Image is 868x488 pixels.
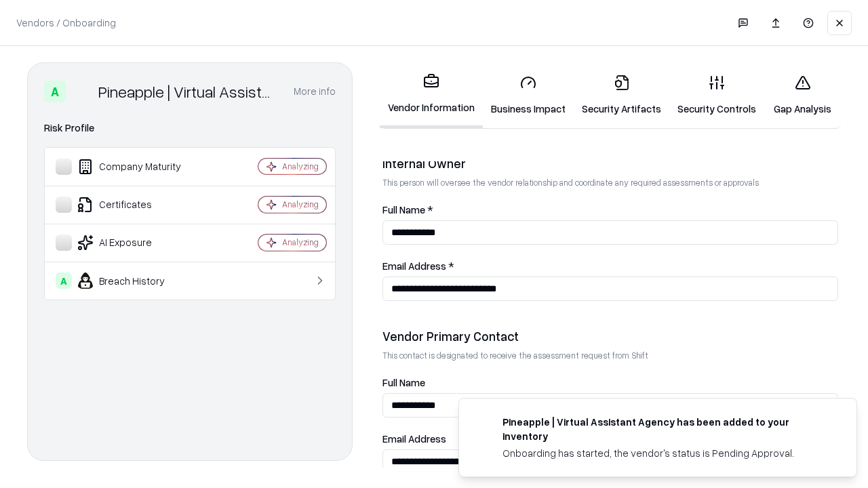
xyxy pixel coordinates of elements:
div: Analyzing [282,237,319,248]
div: Company Maturity [56,159,218,175]
label: Email Address [382,434,838,444]
div: AI Exposure [56,235,218,251]
a: Security Artifacts [574,64,669,127]
a: Security Controls [669,64,764,127]
div: Internal Owner [382,155,838,171]
p: This contact is designated to receive the assessment request from Shift [382,350,838,361]
div: Pineapple | Virtual Assistant Agency has been added to your inventory [502,415,824,443]
label: Full Name [382,378,838,388]
div: Onboarding has started, the vendor's status is Pending Approval. [502,446,824,460]
img: trypineapple.com [475,415,492,431]
label: Email Address * [382,261,838,271]
div: Risk Profile [44,120,336,136]
div: Certificates [56,197,218,213]
div: A [44,81,66,102]
a: Business Impact [483,64,574,127]
label: Full Name * [382,205,838,215]
a: Gap Analysis [764,64,841,127]
p: This person will oversee the vendor relationship and coordinate any required assessments or appro... [382,177,838,188]
div: Vendor Primary Contact [382,328,838,344]
div: Pineapple | Virtual Assistant Agency [98,81,277,102]
a: Vendor Information [380,62,483,128]
p: Vendors / Onboarding [16,16,116,30]
div: Breach History [56,272,218,289]
button: More info [294,79,336,104]
div: Analyzing [282,161,319,172]
img: Pineapple | Virtual Assistant Agency [71,81,93,102]
div: A [56,272,72,289]
div: Analyzing [282,199,319,210]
